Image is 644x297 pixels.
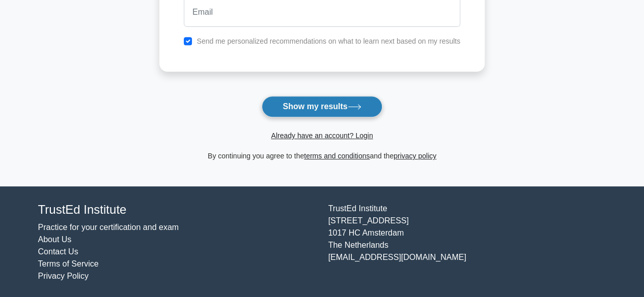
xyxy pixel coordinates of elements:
[197,37,460,45] label: Send me personalized recommendations on what to learn next based on my results
[304,152,370,160] a: terms and conditions
[38,203,316,217] h4: TrustEd Institute
[262,96,382,117] button: Show my results
[38,272,89,280] a: Privacy Policy
[38,235,72,244] a: About Us
[322,203,612,282] div: TrustEd Institute [STREET_ADDRESS] 1017 HC Amsterdam The Netherlands [EMAIL_ADDRESS][DOMAIN_NAME]
[38,259,99,268] a: Terms of Service
[38,247,78,256] a: Contact Us
[394,152,436,160] a: privacy policy
[38,223,179,232] a: Practice for your certification and exam
[271,131,373,140] a: Already have an account? Login
[153,150,491,162] div: By continuing you agree to the and the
